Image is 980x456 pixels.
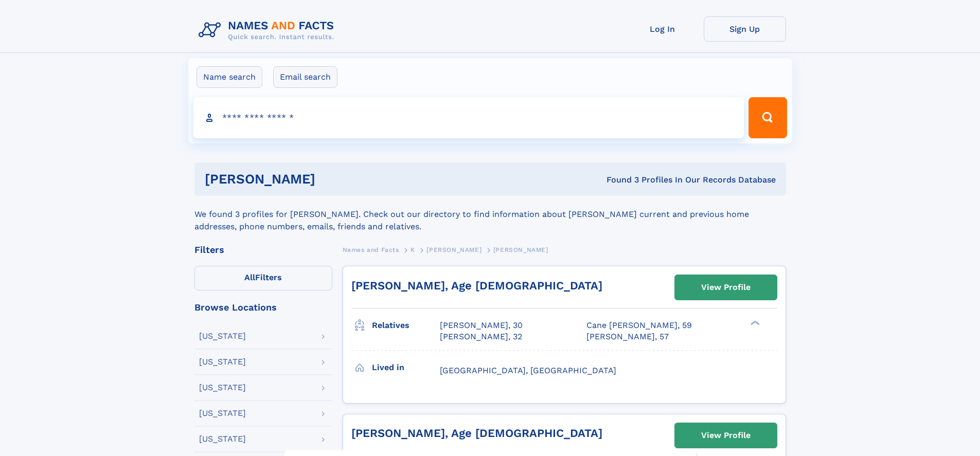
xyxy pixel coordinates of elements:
a: [PERSON_NAME], Age [DEMOGRAPHIC_DATA] [351,279,602,292]
h1: [PERSON_NAME] [205,173,461,186]
a: View Profile [675,275,777,300]
a: View Profile [675,423,777,448]
span: [PERSON_NAME] [426,246,482,253]
div: [US_STATE] [199,435,246,443]
label: Email search [273,66,337,88]
a: Names and Facts [343,243,399,256]
div: Browse Locations [194,303,332,312]
a: [PERSON_NAME], 32 [440,331,522,342]
div: [US_STATE] [199,358,246,366]
div: ❯ [748,320,760,326]
span: [GEOGRAPHIC_DATA], [GEOGRAPHIC_DATA] [440,366,616,375]
a: [PERSON_NAME], Age [DEMOGRAPHIC_DATA] [351,427,602,440]
a: [PERSON_NAME] [426,243,482,256]
input: search input [193,97,744,138]
div: Filters [194,245,332,254]
a: Cane [PERSON_NAME], 59 [586,320,692,331]
span: [PERSON_NAME] [493,246,548,253]
div: [US_STATE] [199,384,246,392]
div: We found 3 profiles for [PERSON_NAME]. Check out our directory to find information about [PERSON_... [194,196,786,233]
h3: Lived in [372,359,440,376]
div: [US_STATE] [199,409,246,417]
a: [PERSON_NAME], 30 [440,320,523,331]
button: Search Button [749,97,787,138]
label: Name search [197,66,262,88]
a: [PERSON_NAME], 57 [586,331,669,342]
img: Logo Names and Facts [194,16,343,44]
a: K [411,243,415,256]
span: K [411,246,415,253]
div: Found 3 Profiles In Our Records Database [461,174,776,186]
a: Log In [621,16,704,42]
div: View Profile [701,276,751,299]
h3: Relatives [372,317,440,334]
div: [US_STATE] [199,332,246,340]
a: Sign Up [704,16,786,42]
label: Filters [194,266,332,290]
span: All [244,272,255,282]
div: View Profile [701,424,751,447]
